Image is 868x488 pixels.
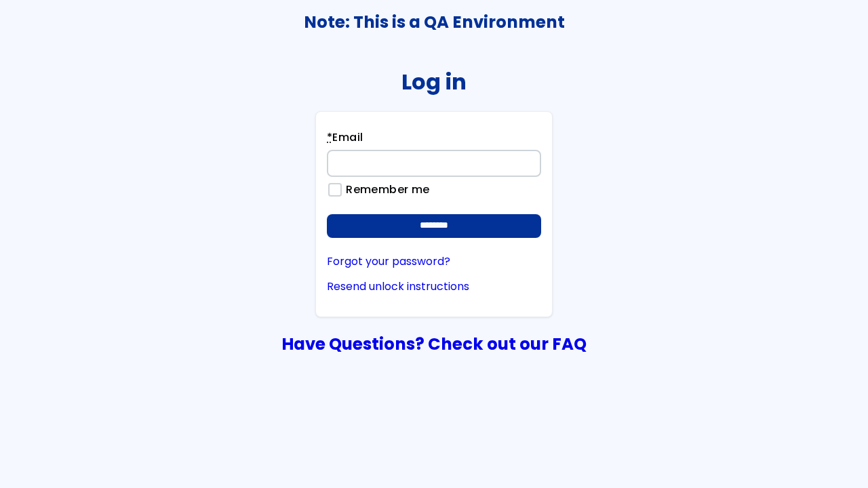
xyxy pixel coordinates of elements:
a: Forgot your password? [327,256,541,268]
h2: Log in [401,69,467,94]
h3: Note: This is a QA Environment [1,13,867,32]
label: Email [327,129,363,150]
a: Have Questions? Check out our FAQ [281,332,587,356]
label: Remember me [339,184,429,196]
abbr: required [327,129,332,145]
a: Resend unlock instructions [327,281,541,293]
